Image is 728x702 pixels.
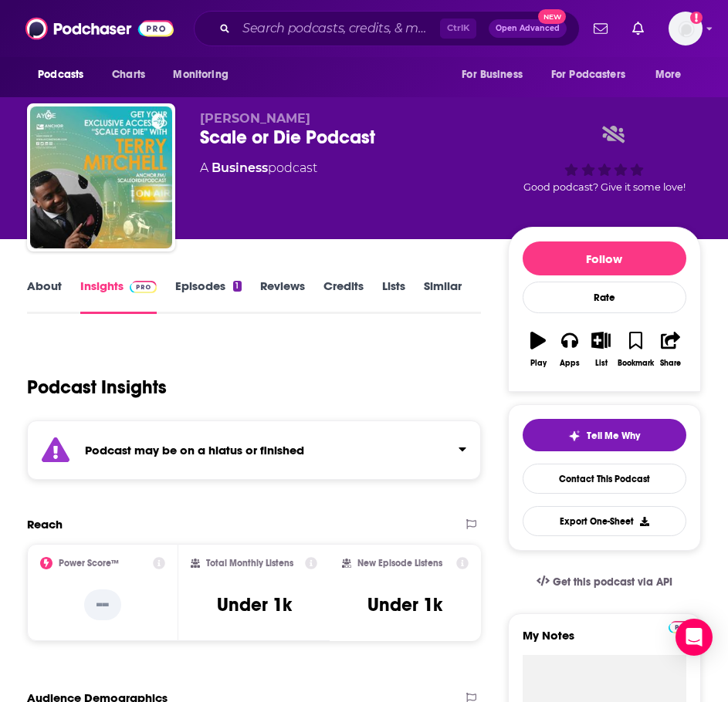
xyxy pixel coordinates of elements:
div: List [595,359,608,368]
a: Episodes1 [175,278,241,314]
span: Monitoring [173,64,228,86]
span: Get this podcast via API [553,575,672,589]
a: Reviews [260,278,305,314]
section: Click to expand status details [27,420,481,480]
a: Show notifications dropdown [587,15,614,42]
span: For Business [462,64,523,86]
div: Share [660,359,681,368]
button: open menu [27,60,103,89]
div: Play [530,359,547,368]
a: Show notifications dropdown [626,15,650,42]
strong: Podcast may be on a hiatus or finished [85,443,304,457]
img: Podchaser - Follow, Share and Rate Podcasts [25,14,174,43]
a: Contact This Podcast [523,464,686,494]
a: About [27,278,62,314]
img: User Profile [669,12,703,46]
p: -- [84,589,121,620]
img: Podchaser Pro [130,281,157,293]
label: My Notes [523,628,686,655]
button: Bookmark [617,322,655,377]
span: For Podcasters [551,64,625,86]
input: Search podcasts, credits, & more... [236,16,440,41]
div: A podcast [200,159,317,177]
span: Open Advanced [496,25,560,32]
button: open menu [541,60,648,89]
div: Apps [560,359,580,368]
h2: Total Monthly Listens [206,558,293,569]
a: Similar [424,278,462,314]
h2: New Episode Listens [357,558,442,569]
div: Open Intercom Messenger [676,619,713,656]
div: Search podcasts, credits, & more... [194,11,580,46]
h3: Under 1k [367,593,442,616]
button: open menu [162,60,248,89]
span: Tell Me Why [587,430,640,442]
span: Good podcast? Give it some love! [523,181,686,193]
img: Scale or Die Podcast [30,106,172,248]
button: Follow [523,241,686,275]
button: Open AdvancedNew [489,19,567,38]
span: Logged in as ILATeam [669,12,703,46]
button: Show profile menu [669,12,703,46]
div: Bookmark [618,359,654,368]
a: InsightsPodchaser Pro [80,278,157,314]
a: Pro website [669,619,696,633]
span: Podcasts [38,64,83,86]
button: Apps [554,322,586,377]
h1: Podcast Insights [27,376,167,399]
h2: Power Score™ [59,558,119,569]
div: 1 [233,281,241,292]
button: Share [655,322,686,377]
a: Charts [102,60,154,89]
a: Business [212,160,268,175]
h3: Under 1k [217,593,292,616]
button: tell me why sparkleTell Me Why [523,419,686,451]
span: New [538,9,566,24]
button: List [585,322,617,377]
button: Export One-Sheet [523,506,686,536]
a: Lists [382,278,405,314]
div: Rate [523,282,686,313]
a: Credits [323,278,364,314]
button: open menu [451,60,542,89]
span: More [655,64,682,86]
span: Charts [112,64,145,86]
img: Podchaser Pro [669,621,696,633]
span: Ctrl K [440,19,476,39]
a: Get this podcast via API [524,563,685,601]
span: [PERSON_NAME] [200,111,310,126]
svg: Add a profile image [690,12,703,24]
button: Play [523,322,554,377]
img: tell me why sparkle [568,430,581,442]
button: open menu [645,60,701,89]
div: Good podcast? Give it some love! [508,111,701,207]
h2: Reach [27,517,63,532]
